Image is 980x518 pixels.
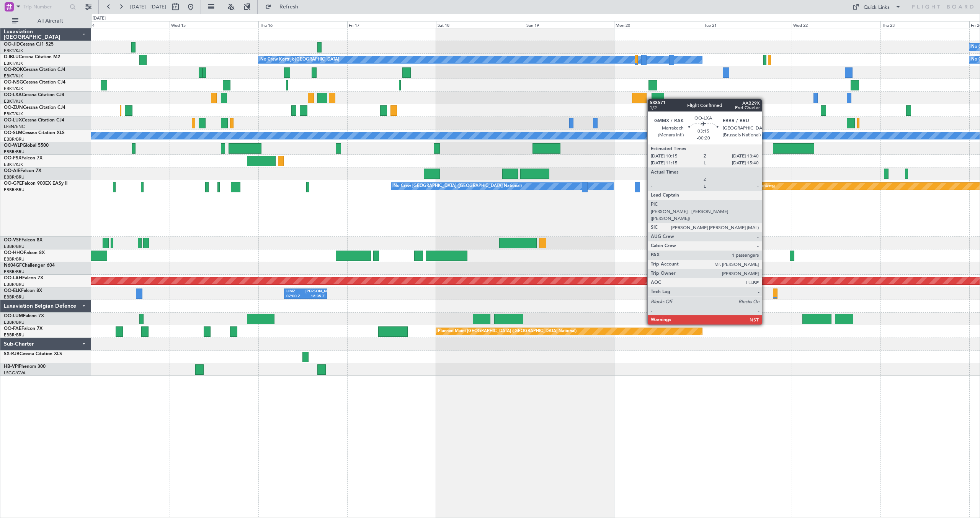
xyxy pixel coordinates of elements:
[4,67,23,72] span: OO-ROK
[4,289,21,293] span: OO-ELK
[4,143,23,148] span: OO-WLP
[130,3,166,10] span: [DATE] - [DATE]
[4,256,24,262] a: EBBR/BRU
[4,269,24,275] a: EBBR/BRU
[4,143,49,148] a: OO-WLPGlobal 5500
[4,332,24,338] a: EBBR/BRU
[703,21,792,28] div: Tue 21
[848,1,905,13] button: Quick Links
[305,289,325,294] div: [PERSON_NAME]
[4,105,65,110] a: OO-ZUNCessna Citation CJ4
[4,73,23,79] a: EBKT/KJK
[4,263,55,268] a: N604GFChallenger 604
[4,276,22,280] span: OO-LAH
[4,294,24,300] a: EBBR/BRU
[4,169,20,173] span: OO-AIE
[305,294,325,299] div: 18:35 Z
[4,181,22,186] span: OO-GPE
[672,180,800,192] div: No Crew [GEOGRAPHIC_DATA] ([GEOGRAPHIC_DATA] National)
[4,364,46,369] a: HB-VPIPhenom 300
[4,156,21,161] span: OO-FSX
[4,314,44,318] a: OO-LUMFalcon 7X
[4,244,24,249] a: EBBR/BRU
[525,21,614,28] div: Sun 19
[4,352,62,356] a: SX-RJBCessna Citation XLS
[4,93,64,97] a: OO-LXACessna Citation CJ4
[614,21,703,28] div: Mon 20
[286,289,305,294] div: LIMZ
[4,352,20,356] span: SX-RJB
[880,21,969,28] div: Thu 23
[4,80,23,85] span: OO-NSG
[170,21,258,28] div: Wed 15
[4,238,42,243] a: OO-VSFFalcon 8X
[4,320,24,325] a: EBBR/BRU
[4,42,20,47] span: OO-JID
[4,289,42,293] a: OO-ELKFalcon 8X
[23,1,67,13] input: Trip Number
[20,18,81,24] span: All Aircraft
[4,55,19,59] span: D-IBLU
[4,181,67,186] a: OO-GPEFalcon 900EX EASy II
[4,93,22,97] span: OO-LXA
[4,282,24,287] a: EBBR/BRU
[258,21,347,28] div: Thu 16
[8,15,83,27] button: All Aircraft
[4,42,54,47] a: OO-JIDCessna CJ1 525
[4,136,24,142] a: EBBR/BRU
[4,55,60,59] a: D-IBLUCessna Citation M2
[4,326,42,331] a: OO-FAEFalcon 7X
[4,111,23,117] a: EBKT/KJK
[864,4,890,11] div: Quick Links
[4,326,21,331] span: OO-FAE
[438,326,577,337] div: Planned Maint [GEOGRAPHIC_DATA] ([GEOGRAPHIC_DATA] National)
[727,180,775,192] div: Planned Maint Nurnberg
[4,162,23,167] a: EBKT/KJK
[4,118,22,123] span: OO-LUX
[394,180,522,192] div: No Crew [GEOGRAPHIC_DATA] ([GEOGRAPHIC_DATA] National)
[4,276,43,280] a: OO-LAHFalcon 7X
[4,314,23,318] span: OO-LUM
[4,61,23,66] a: EBKT/KJK
[4,118,64,123] a: OO-LUXCessna Citation CJ4
[436,21,525,28] div: Sat 18
[4,105,23,110] span: OO-ZUN
[4,364,19,369] span: HB-VPI
[4,174,24,180] a: EBBR/BRU
[347,21,436,28] div: Fri 17
[4,48,23,54] a: EBKT/KJK
[286,294,305,299] div: 07:00 Z
[4,370,26,376] a: LSGG/GVA
[260,54,339,66] div: No Crew Kortrijk-[GEOGRAPHIC_DATA]
[4,124,25,129] a: LFSN/ENC
[273,4,305,10] span: Refresh
[261,1,307,13] button: Refresh
[4,156,42,161] a: OO-FSXFalcon 7X
[4,251,24,255] span: OO-HHO
[4,263,22,268] span: N604GF
[4,86,23,92] a: EBKT/KJK
[4,187,24,193] a: EBBR/BRU
[4,131,22,135] span: OO-SLM
[93,15,106,22] div: [DATE]
[792,21,880,28] div: Wed 22
[4,169,41,173] a: OO-AIEFalcon 7X
[4,251,45,255] a: OO-HHOFalcon 8X
[4,67,65,72] a: OO-ROKCessna Citation CJ4
[4,131,65,135] a: OO-SLMCessna Citation XLS
[4,98,23,104] a: EBKT/KJK
[81,21,170,28] div: Tue 14
[4,80,65,85] a: OO-NSGCessna Citation CJ4
[4,238,21,243] span: OO-VSF
[4,149,24,155] a: EBBR/BRU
